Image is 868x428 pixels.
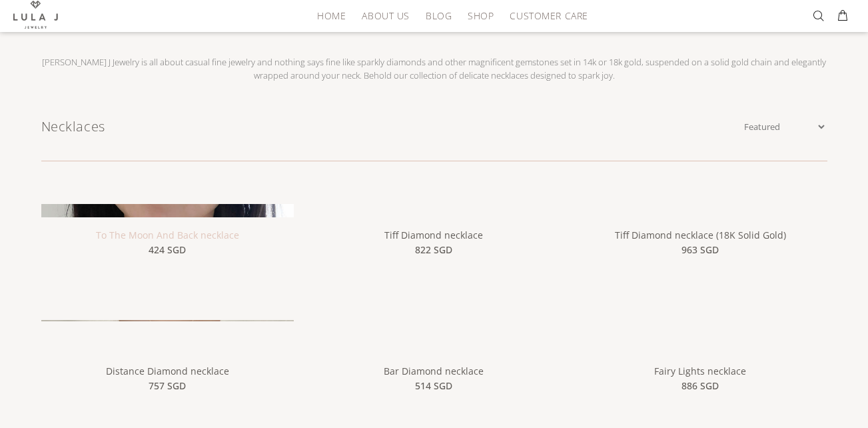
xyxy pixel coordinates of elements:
[468,11,494,21] span: Shop
[149,243,186,257] span: 424 SGD
[96,229,239,241] a: To The Moon And Back necklace
[307,341,560,353] a: Bar Diamond necklace
[510,11,588,21] span: Customer Care
[426,11,452,21] span: Blog
[354,5,417,26] a: About Us
[681,243,719,257] span: 963 SGD
[309,5,354,26] a: HOME
[362,11,409,21] span: About Us
[654,365,746,377] a: Fairy Lights necklace
[106,365,229,377] a: Distance Diamond necklace
[317,11,346,21] span: HOME
[460,5,502,26] a: Shop
[574,205,827,217] a: Tiff Diamond necklace (18K Solid Gold)
[41,117,741,137] h1: Necklaces
[307,205,560,217] a: Tiff Diamond necklace
[502,5,588,26] a: Customer Care
[149,379,186,393] span: 757 SGD
[615,229,786,241] a: Tiff Diamond necklace (18K Solid Gold)
[681,379,719,393] span: 886 SGD
[574,341,827,353] a: Fairy Lights necklace
[418,5,460,26] a: Blog
[384,229,483,241] a: Tiff Diamond necklace
[384,365,484,377] a: Bar Diamond necklace
[41,205,294,217] a: To The Moon And Back necklace To The Moon And Back necklace
[41,341,294,353] a: Distance Diamond necklace
[415,379,452,393] span: 514 SGD
[35,55,834,82] p: [PERSON_NAME] J Jewelry is all about casual fine jewelry and nothing says fine like sparkly diamo...
[415,243,452,257] span: 822 SGD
